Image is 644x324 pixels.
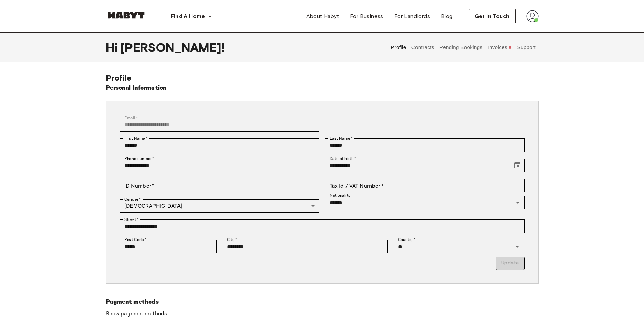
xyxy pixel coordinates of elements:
span: Blog [441,12,453,20]
span: [PERSON_NAME] ! [120,40,225,54]
label: Phone number [124,156,154,162]
a: Show payment methods [106,310,167,317]
div: user profile tabs [388,32,539,62]
label: Date of birth [330,156,356,162]
button: Invoices [487,32,513,62]
button: Open [512,242,522,251]
h6: Payment methods [106,297,539,307]
button: Open [513,198,522,207]
a: Blog [435,9,458,23]
button: Get in Touch [469,9,516,23]
button: Contracts [410,32,435,62]
span: For Landlords [394,12,430,20]
img: Habyt [106,12,146,19]
label: City [227,237,237,243]
a: About Habyt [301,9,344,23]
h6: Personal Information [106,83,167,93]
span: About Habyt [306,12,339,20]
label: Post Code [124,237,147,243]
span: Hi [106,40,120,54]
span: Profile [106,73,132,83]
label: First Name [124,135,148,141]
img: avatar [526,10,539,22]
label: Country [398,237,415,243]
div: You can't change your email address at the moment. Please reach out to customer support in case y... [120,118,319,132]
a: For Landlords [389,9,435,23]
button: Profile [390,32,407,62]
button: Find A Home [165,9,217,23]
button: Pending Bookings [438,32,483,62]
a: For Business [344,9,389,23]
label: Gender [124,196,141,202]
button: Choose date, selected date is Jan 18, 1991 [510,159,524,172]
label: Last Name [330,135,353,141]
label: Nationality [330,193,351,199]
div: [DEMOGRAPHIC_DATA] [120,199,319,213]
span: Find A Home [171,12,205,20]
label: Street [124,216,139,223]
span: Get in Touch [475,12,510,20]
span: For Business [350,12,383,20]
label: Email [124,115,138,121]
button: Support [516,32,537,62]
